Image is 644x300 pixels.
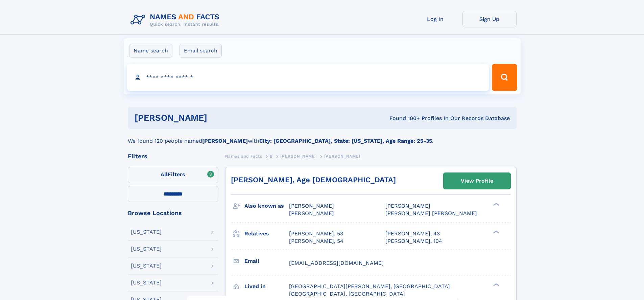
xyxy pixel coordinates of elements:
[128,167,218,183] label: Filters
[324,154,360,159] span: [PERSON_NAME]
[202,138,248,144] b: [PERSON_NAME]
[289,203,334,209] span: [PERSON_NAME]
[244,228,289,239] h3: Relatives
[131,229,162,235] div: [US_STATE]
[492,202,500,207] div: ❯
[128,129,517,145] div: We found 120 people named with .
[462,11,517,27] a: Sign Up
[225,152,262,160] a: Names and Facts
[492,282,500,287] div: ❯
[444,173,510,189] a: View Profile
[280,154,316,159] span: [PERSON_NAME]
[385,210,477,216] span: [PERSON_NAME] [PERSON_NAME]
[131,280,162,285] div: [US_STATE]
[270,154,273,159] span: B
[131,263,162,269] div: [US_STATE]
[135,114,299,122] h1: [PERSON_NAME]
[128,11,225,29] img: Logo Names and Facts
[231,176,396,184] a: [PERSON_NAME], Age [DEMOGRAPHIC_DATA]
[259,138,432,144] b: City: [GEOGRAPHIC_DATA], State: [US_STATE], Age Range: 25-35
[244,200,289,212] h3: Also known as
[127,64,489,91] input: search input
[280,152,316,160] a: [PERSON_NAME]
[180,44,222,58] label: Email search
[492,64,517,91] button: Search Button
[385,230,440,237] a: [PERSON_NAME], 43
[289,230,343,237] a: [PERSON_NAME], 53
[298,115,510,122] div: Found 100+ Profiles In Our Records Database
[289,260,384,266] span: [EMAIL_ADDRESS][DOMAIN_NAME]
[129,44,172,58] label: Name search
[492,230,500,234] div: ❯
[289,283,450,290] span: [GEOGRAPHIC_DATA][PERSON_NAME], [GEOGRAPHIC_DATA]
[244,281,289,292] h3: Lived in
[128,210,218,216] div: Browse Locations
[385,237,442,245] a: [PERSON_NAME], 104
[408,11,462,27] a: Log In
[289,210,334,216] span: [PERSON_NAME]
[385,203,430,209] span: [PERSON_NAME]
[270,152,273,160] a: B
[131,246,162,252] div: [US_STATE]
[289,237,343,245] a: [PERSON_NAME], 54
[289,291,405,297] span: [GEOGRAPHIC_DATA], [GEOGRAPHIC_DATA]
[244,255,289,267] h3: Email
[461,173,493,189] div: View Profile
[128,153,218,159] div: Filters
[161,171,168,178] span: All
